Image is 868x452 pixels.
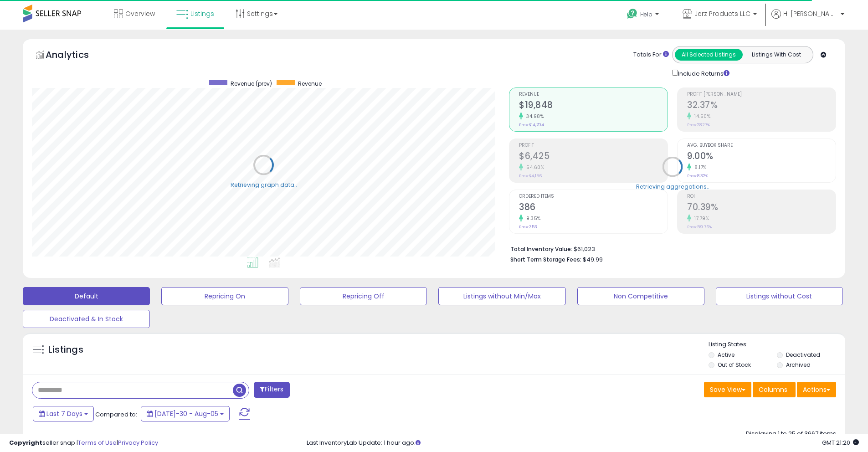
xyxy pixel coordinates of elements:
[627,8,638,20] i: Get Help
[154,409,218,418] span: [DATE]-30 - Aug-05
[636,182,709,190] div: Retrieving aggregations..
[675,49,743,61] button: All Selected Listings
[161,287,288,305] button: Repricing On
[704,382,751,397] button: Save View
[300,287,427,305] button: Repricing Off
[822,438,859,447] span: 2025-08-13 21:20 GMT
[716,287,843,305] button: Listings without Cost
[640,10,652,18] span: Help
[23,287,150,305] button: Default
[231,180,297,189] div: Retrieving graph data..
[46,409,82,418] span: Last 7 Days
[438,287,565,305] button: Listings without Min/Max
[577,287,704,305] button: Non Competitive
[307,439,859,447] div: Last InventoryLab Update: 1 hour ago.
[190,9,214,18] span: Listings
[665,68,740,78] div: Include Returns
[9,438,42,447] strong: Copyright
[694,9,750,18] span: Jerz Products LLC
[46,48,107,63] h5: Analytics
[33,406,94,421] button: Last 7 Days
[786,351,820,359] label: Deactivated
[9,439,158,447] div: seller snap | |
[771,9,844,30] a: Hi [PERSON_NAME]
[718,351,734,359] label: Active
[709,340,845,349] p: Listing States:
[23,310,150,328] button: Deactivated & In Stock
[786,361,811,369] label: Archived
[759,385,787,394] span: Columns
[746,430,836,438] div: Displaying 1 to 25 of 3667 items
[753,382,796,397] button: Columns
[742,49,810,61] button: Listings With Cost
[125,9,155,18] span: Overview
[118,438,158,447] a: Privacy Policy
[633,51,669,59] div: Totals For
[783,9,838,18] span: Hi [PERSON_NAME]
[718,361,751,369] label: Out of Stock
[797,382,836,397] button: Actions
[48,344,83,356] h5: Listings
[620,1,668,30] a: Help
[95,410,137,419] span: Compared to:
[78,438,117,447] a: Terms of Use
[254,382,289,398] button: Filters
[141,406,230,421] button: [DATE]-30 - Aug-05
